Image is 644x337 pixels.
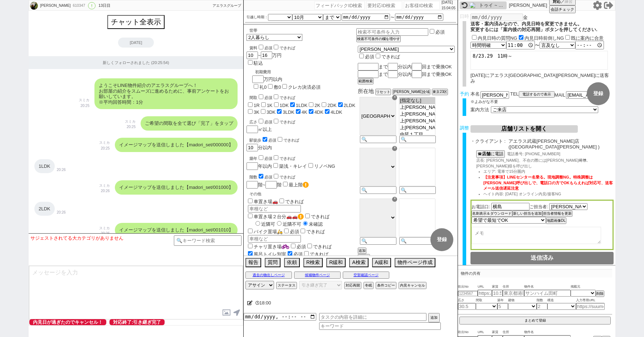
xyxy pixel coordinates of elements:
span: 物件名 [524,329,571,335]
span: 店長: [PERSON_NAME]、不在の際には[PERSON_NAME]﨑様、[PERSON_NAME]様を呼び出し [476,158,590,168]
p: [PERSON_NAME] [509,3,547,8]
button: 過去の物出しページ [245,272,292,279]
span: ヘイト内容: [DATE] オンライン内見/接客NG [483,192,561,196]
div: 駅徒歩 [249,136,356,143]
button: 送信済み [470,252,614,264]
label: できれば [303,251,328,257]
label: できれば [272,156,295,161]
button: 空室確認ページ [343,272,389,279]
span: 予約 [460,91,469,97]
label: 引越し時期： [247,14,268,20]
span: 本名 [470,91,480,99]
p: スミカ [125,119,136,124]
span: 案内方法 [470,107,489,112]
button: [PERSON_NAME]全域 [392,89,430,95]
button: コピー [358,254,370,260]
div: 1LDK [34,159,55,174]
span: URL [478,329,492,335]
input: できれば [279,199,284,203]
label: 車置き場🚗 [247,199,278,204]
button: 削除 [596,290,604,297]
div: 分以内 [247,136,356,151]
div: ! [88,2,96,9]
input: 東京都港区海岸３ [503,290,524,297]
label: 敷0 [274,84,281,90]
div: ようこそLINE物件紹介のアエラスグループへ！ お部屋の紹介をスムーズに進めるために、事前アンケートをお願いしています。 ※平均回答時間：1分 [94,78,238,109]
input: https://suumo.jp/chintai/jnc_000022489271 [478,290,492,297]
input: チャリ置き場 [248,244,253,248]
div: イメージマップを送信しました【madori_set/001010】 [115,223,238,237]
span: 必須 [268,138,276,142]
label: 4K [302,109,307,115]
span: 築年 [497,298,508,303]
label: できれば [272,120,295,124]
label: 4DK [314,109,323,115]
span: 吹出No [458,284,478,290]
button: R緩和 [326,258,346,267]
div: サジェストされてる大カテゴリがありません [30,235,174,241]
input: 車種など [248,205,301,213]
div: 階数 [249,173,356,180]
label: 内見日時前倒しNG [525,35,564,41]
label: 4LDK [331,109,342,115]
span: アエラスグループ [213,4,241,8]
p: スミカ [99,225,110,231]
div: [DATE]にアエラス[GEOGRAPHIC_DATA][PERSON_NAME]に送客み [470,73,614,84]
span: 掲載元 [571,284,580,290]
input: 車置き場🚗 [248,199,253,203]
span: ご担当者: [530,204,548,209]
input: 風呂トイレ別室 [248,251,253,256]
span: 必須 [297,244,306,249]
option: [指定なし] [399,97,435,104]
button: 会話チェック [549,5,576,13]
input: 車置き場２台分🚗🚗 [248,214,253,218]
span: TEL [510,91,519,97]
input: 近隣可 [255,221,260,226]
span: ・クライアント : [470,138,506,150]
div: ご希望の間取を全て選び「完了」をタップ [141,116,238,131]
div: 年以内 [247,154,356,170]
span: 金 [523,15,528,20]
div: 築年 [249,154,356,161]
button: 電話するので表示 [519,91,555,98]
input: 1234567 [458,291,478,296]
p: 20:26 [57,210,66,215]
span: 家賃 [492,284,503,290]
label: チャリ置き場 [247,244,289,249]
button: 名刺表示＆ダウンロード [472,210,512,217]
input: お客様ID検索 [404,1,440,10]
button: リセット [375,89,391,95]
button: 冬眠 [364,282,374,289]
input: できれば [274,174,278,179]
div: 新しくフォローされました (20:25:54) [29,56,243,69]
div: 2LDK [34,202,55,216]
button: 範囲検索 [358,78,374,84]
button: 地図画像DL [546,218,566,224]
span: URL [478,284,492,290]
label: 築浅・キレイ [279,163,307,169]
input: できれば [307,244,312,248]
div: イメージマップを送信しました【madori_set/001000】 [115,180,238,195]
span: 調整 [460,125,469,131]
option: 上[PERSON_NAME]３丁目 [399,118,435,124]
div: まで 分以内 [358,63,455,70]
span: 必須 [264,96,272,100]
label: できれば [272,46,295,50]
button: チャット全表示 [107,15,165,29]
span: 入力専用URL [576,298,605,303]
span: 住所 [503,284,524,290]
span: エリア: 電車で15分圏内 [483,169,525,174]
button: A緩和 [372,258,391,267]
button: まとめて登録 [459,317,611,324]
p: 15:04:05 [441,5,455,11]
span: 必須 [264,46,272,50]
input: 30.5 [458,303,476,310]
p: 20:26 [99,188,110,194]
button: 報告 [245,258,261,267]
button: ステータス [276,282,297,289]
input: 🔍 [399,136,436,143]
span: 回まで乗換OK [422,72,452,77]
div: 世帯 [249,28,356,33]
span: 日時 [460,14,469,19]
label: 1R [254,103,260,108]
